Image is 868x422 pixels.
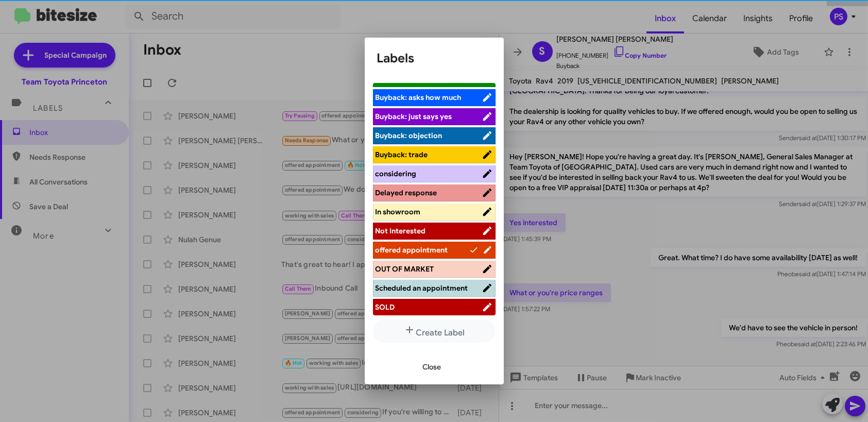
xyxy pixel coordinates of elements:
span: Close [423,358,441,376]
span: SOLD [376,302,395,312]
span: Buyback: just says yes [376,112,452,121]
button: Close [415,358,450,376]
h1: Labels [377,50,491,66]
span: Buyback: asks how much [376,93,462,102]
span: Buyback: trade [376,150,428,159]
span: OUT OF MARKET [376,264,434,274]
span: In showroom [376,207,421,216]
button: Create Label [373,319,496,343]
span: considering [376,169,417,178]
span: Scheduled an appointment [376,283,468,293]
span: Buyback: objection [376,131,442,140]
span: Not Interested [376,226,426,235]
span: offered appointment [376,245,448,255]
span: Delayed response [376,188,437,197]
